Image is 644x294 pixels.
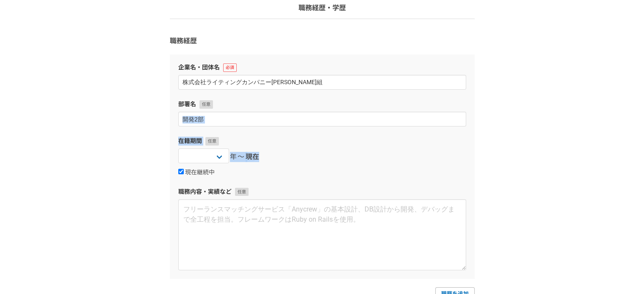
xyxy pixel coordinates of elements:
label: 職務内容・実績など [178,187,466,196]
label: 部署名 [178,100,466,109]
p: 職務経歴・学歴 [299,3,346,13]
span: 現在 [246,152,259,162]
label: 現在継続中 [178,169,215,176]
h3: 職務経歴 [170,36,475,46]
input: 開発2部 [178,112,466,126]
span: 年〜 [230,152,245,162]
input: 現在継続中 [178,169,184,174]
input: エニィクルー株式会社 [178,75,466,90]
label: 企業名・団体名 [178,63,466,72]
label: 在籍期間 [178,137,466,146]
